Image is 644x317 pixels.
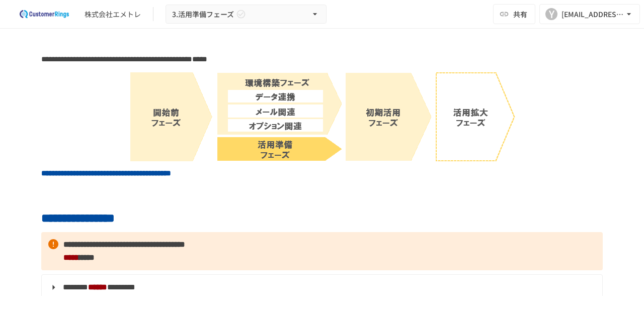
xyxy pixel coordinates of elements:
img: 2eEvPB0nRDFhy0583kMjGN2Zv6C2P7ZKCFl8C3CzR0M [12,6,76,22]
button: 共有 [493,4,535,24]
img: BYC3Tr9xQ0goH5s07hXTeHyjFi9nKO6h9l73oObQviV [128,70,516,162]
span: 3.活用準備フェーズ [172,8,234,21]
span: 共有 [513,9,527,20]
div: [EMAIL_ADDRESS][DOMAIN_NAME] [561,8,624,21]
div: Y [545,8,557,20]
button: Y[EMAIL_ADDRESS][DOMAIN_NAME] [539,4,640,24]
div: 株式会社エメトレ [85,9,141,20]
button: 3.活用準備フェーズ [166,5,327,24]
